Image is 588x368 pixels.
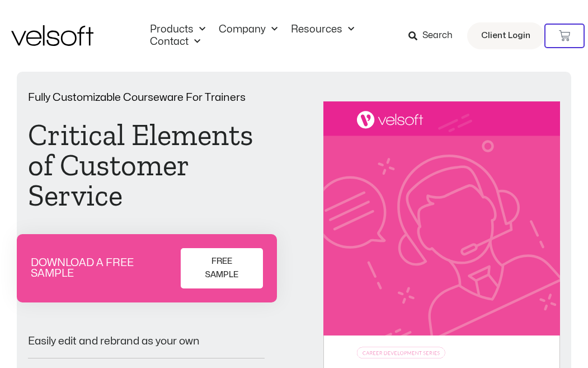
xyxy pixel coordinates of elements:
a: CompanyMenu Toggle [212,24,284,36]
a: ProductsMenu Toggle [143,24,212,36]
h1: Critical Elements of Customer Service [28,120,265,211]
span: Client Login [481,29,530,43]
a: Search [408,26,460,45]
a: Client Login [467,22,544,49]
img: Velsoft Training Materials [11,25,93,46]
nav: Menu [143,24,404,48]
p: Fully Customizable Courseware For Trainers [28,92,265,103]
a: FREE SAMPLE [181,248,264,288]
iframe: chat widget [446,343,582,368]
p: Easily edit and rebrand as your own [28,336,265,347]
p: DOWNLOAD A FREE SAMPLE [31,258,175,279]
span: FREE SAMPLE [195,255,249,282]
a: ContactMenu Toggle [143,36,207,48]
span: Search [422,29,453,43]
a: ResourcesMenu Toggle [284,24,361,36]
